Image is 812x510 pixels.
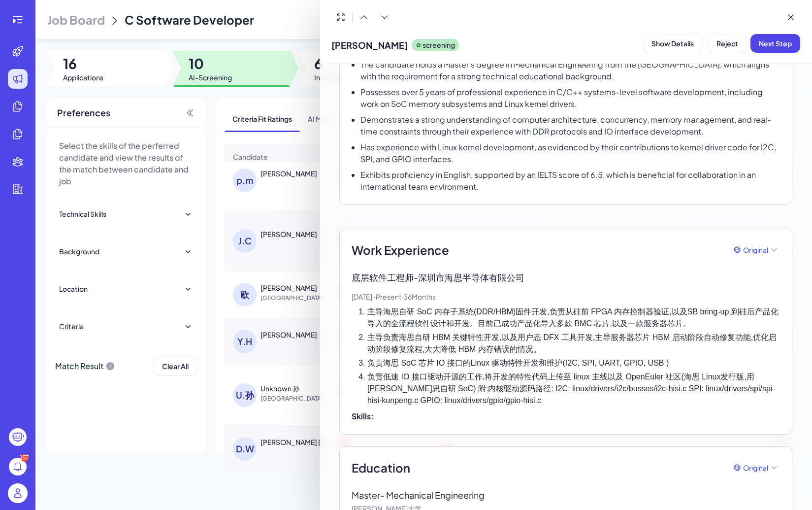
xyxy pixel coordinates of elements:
li: 负责低速 IO 接口驱动开源的工作,将开发的特性代码上传至 linux 主线以及 OpenEuler 社区(海思 Linux发行版,用[PERSON_NAME]思自研 SoC) 附:内核驱动源码... [367,371,780,407]
span: Skills: [352,410,374,422]
span: Reject [716,39,738,48]
button: Reject [708,34,747,53]
li: 主导海思自研 SoC 内存子系统(DDR/HBM)固件开发,负责从硅前 FPGA 内存控制器验证,以及SB bring-up,到硅后产品化导入的全流程软件设计和开发。目前已成功产品化导入多款 B... [367,306,780,330]
button: Show Details [643,34,702,53]
span: Original [743,245,768,255]
button: Next Step [750,34,800,53]
span: Work Experience [352,241,449,259]
li: 负责海思 SoC 芯片 IO 接口的Linux 驱动特性开发和维护(I2C, SPI, UART, GPIO, USB ) [367,357,780,369]
p: The candidate holds a Master's degree in Mechanical Engineering from the [GEOGRAPHIC_DATA], which... [360,59,780,82]
p: Possesses over 5 years of professional experience in C/C++ systems-level software development, in... [360,86,780,110]
li: 主导负责海思自研 HBM 关键特性开发,以及用户态 DFX 工具开发,主导服务器芯片 HBM 启动阶段自动修复功能,优化启动阶段修复流程,大大降低 HBM 内存错误的情况。 [367,332,780,355]
span: Education [352,459,410,476]
p: [DATE] - Present · 36 Months [352,292,780,302]
p: Exhibits proficiency in English, supported by an IELTS score of 6.5, which is beneficial for coll... [360,169,780,193]
span: Show Details [651,39,694,48]
p: Has experience with Linux kernel development, as evidenced by their contributions to kernel drive... [360,141,780,165]
span: [PERSON_NAME] [331,38,408,52]
span: Original [743,463,768,473]
p: Demonstrates a strong understanding of computer architecture, concurrency, memory management, and... [360,114,780,137]
p: screening [422,40,455,50]
p: 底层软件工程师 - 深圳市海思半导体有限公司 [352,271,780,284]
p: Master - Mechanical Engineering [352,488,499,502]
span: Next Step [759,39,792,48]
